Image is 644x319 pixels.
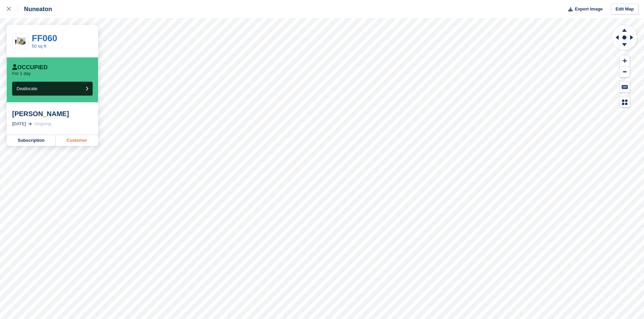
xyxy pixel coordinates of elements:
[12,64,48,71] div: Occupied
[7,135,56,146] a: Subscription
[12,121,26,127] div: [DATE]
[32,44,46,49] a: 50 sq ft
[28,123,32,125] img: arrow-right-light-icn-cde0832a797a2874e46488d9cf13f60e5c3a73dbe684e267c42b8395dfbc2abf.svg
[32,33,57,43] a: FF060
[56,135,98,146] a: Customer
[34,121,51,127] div: Ongoing
[12,71,31,76] p: For 1 day
[620,81,630,92] button: Keyboard Shortcuts
[18,5,52,13] div: Nuneaton
[17,86,37,91] span: Deallocate
[611,4,639,15] a: Edit Map
[12,82,93,96] button: Deallocate
[12,110,93,118] div: [PERSON_NAME]
[564,4,603,15] button: Export Image
[575,6,602,12] span: Export Image
[620,55,630,67] button: Zoom In
[620,97,630,108] button: Map Legend
[13,35,28,47] img: 50-sqft-unit.jpg
[620,67,630,78] button: Zoom Out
